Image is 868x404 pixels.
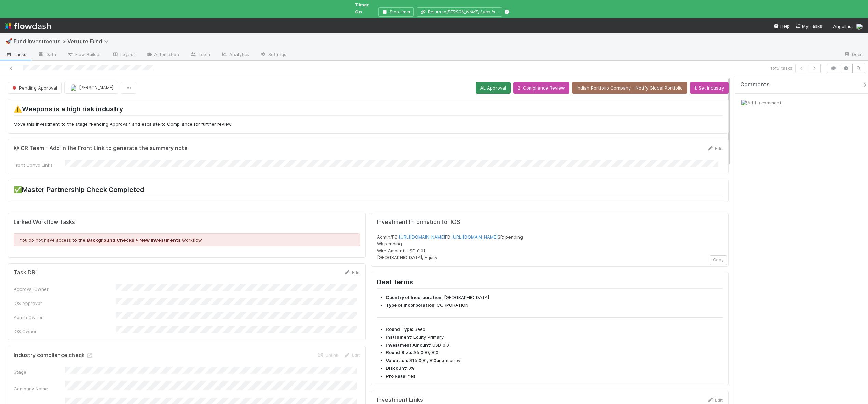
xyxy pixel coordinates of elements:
[5,51,27,58] span: Tasks
[386,302,723,309] li: : CORPORATION
[14,121,723,128] p: Move this investment to the stage "Pending Approval" and escalate to Compliance for further review.
[14,219,360,226] h5: Linked Workflow Tasks
[344,352,360,358] a: Edit
[386,342,723,349] li: : USD 0.01
[107,50,140,60] a: Layout
[707,146,723,151] a: Edit
[67,51,101,58] span: Flow Builder
[317,352,338,358] a: Unlink
[795,23,822,29] a: My Tasks
[399,234,445,240] a: [URL][DOMAIN_NAME]
[856,23,863,30] img: avatar_d02a2cc9-4110-42ea-8259-e0e2573f4e82.png
[14,145,188,152] h5: @ CR Team - Add in the Front Link to generate the summary note
[14,38,112,45] span: Fund Investments > Venture Fund
[572,82,687,94] button: Indian Portfolio Company - Notify Global Portfolio
[140,50,185,60] a: Automation
[11,85,57,91] span: Pending Approval
[377,219,723,226] h5: Investment Information for IOS
[386,326,412,332] strong: Round Type
[355,2,369,14] span: Timer On
[14,286,116,293] div: Approval Owner
[386,358,407,363] strong: Valuation
[355,1,376,15] span: Timer On
[740,81,770,88] span: Comments
[14,352,93,359] h5: Industry compliance check
[377,234,523,260] span: Admin/FC: FD: SR: pending WI: pending Wire Amount: USD 0.01 [GEOGRAPHIC_DATA], Equity
[79,85,113,90] span: [PERSON_NAME]
[14,105,723,116] h2: ⚠️Weapons is a high risk industry
[386,334,411,340] strong: Instrument
[377,396,423,403] h5: Investment Links
[386,302,434,308] strong: Type of incorporation
[378,7,414,17] button: Stop timer
[386,349,723,356] li: : $5,000,000
[70,84,77,91] img: avatar_56903d4e-183f-4548-9968-339ac63075ae.png
[386,326,723,333] li: : Seed
[185,50,216,60] a: Team
[8,82,62,94] button: Pending Approval
[14,385,65,392] div: Company Name
[386,350,411,355] strong: Round Size
[14,368,65,375] div: Stage
[377,278,723,288] h2: Deal Terms
[255,50,292,60] a: Settings
[5,20,51,32] img: logo-inverted-e16ddd16eac7371096b0.svg
[770,65,792,71] span: 1 of 6 tasks
[14,314,116,321] div: Admin Owner
[32,50,62,60] a: Data
[386,365,406,371] strong: Discount
[216,50,255,60] a: Analytics
[773,23,790,29] div: Help
[386,357,723,364] li: : $15,000,000 -money
[14,328,116,335] div: IOS Owner
[5,38,12,44] span: 🚀
[795,23,822,29] span: My Tasks
[436,358,444,363] strong: pre
[690,82,729,94] button: 1. Set Industry
[14,186,723,196] h2: ✅Master Partnership Check Completed
[87,237,181,243] a: Background Checks > New Investments
[14,300,116,307] div: IOS Approver
[386,342,430,348] strong: Investment Amount
[513,82,569,94] button: 2. Compliance Review
[386,334,723,341] li: : Equity Primary
[344,270,360,275] a: Edit
[741,99,747,106] img: avatar_d02a2cc9-4110-42ea-8259-e0e2573f4e82.png
[451,234,498,240] a: [URL][DOMAIN_NAME]
[747,100,784,105] span: Add a comment...
[707,397,723,403] a: Edit
[14,269,37,276] h5: Task DRI
[386,373,405,379] strong: Pro Rata
[386,295,442,300] strong: Country of Incorporation
[476,82,511,94] button: AL Approval
[710,255,727,265] button: Copy
[386,373,723,380] li: : Yes
[386,294,723,301] li: : [GEOGRAPHIC_DATA]
[833,24,853,29] span: AngelList
[14,162,65,169] div: Front Convo Links
[64,82,118,93] button: [PERSON_NAME]
[386,365,723,372] li: : 0%
[62,50,107,60] a: Flow Builder
[14,233,360,246] div: You do not have access to the workflow.
[446,9,590,14] i: Vela Labs, Inc. (SAFE) - Convertible Equity: $123,480 (2019-06-11)
[417,7,502,17] button: Return to[PERSON_NAME] Labs, Inc. (SAFE) - Convertible Equity: $123,480 ([DATE])
[838,50,868,60] a: Docs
